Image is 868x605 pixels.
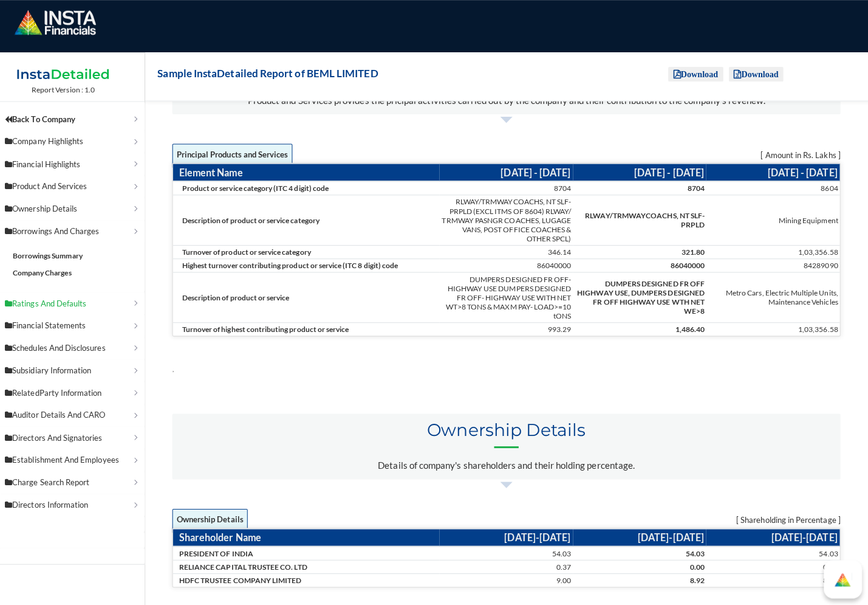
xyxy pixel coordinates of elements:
[13,62,116,85] img: InstaDetailed
[437,243,570,256] td: 346.14
[173,504,247,528] span: Ownership Details
[173,541,437,555] td: PRESIDENT OF INDIA
[702,319,834,333] td: 1,03,356.58
[173,555,437,569] td: RELIANCE CAPITAL TRUSTEE CO. LTD
[7,317,132,329] p: Financial Statements
[702,256,834,269] td: 84289090
[1,378,145,401] a: RelatedParty Information
[437,179,570,193] td: 8704
[437,541,570,555] td: 54.03
[437,524,570,542] th: [DATE]-[DATE]
[1,423,145,445] a: Directors And Signatories
[7,223,132,235] p: Borrowings And Charges
[7,384,132,396] p: RelatedParty Information
[731,507,835,523] span: [ Shareholding in Percentage ]
[437,256,570,269] td: 86040000
[702,193,834,243] td: Mining Equipment
[1,334,145,356] a: Schedules And Disclosures
[437,569,570,582] td: 9.00
[570,541,702,555] td: 54.03
[7,134,132,147] p: Company Highlights
[702,243,834,256] td: 1,03,356.58
[570,243,702,256] td: 321.80
[570,162,702,179] th: [DATE] - [DATE]
[179,416,829,449] span: Ownership Details
[1,130,145,152] a: Company Highlights
[173,319,437,333] td: Turnover of highest contributing product or service
[729,69,773,78] i: Download
[7,450,132,462] p: Establishment And Employees
[173,524,437,542] th: Shareholder Name
[1,196,145,218] a: Ownership Details
[570,193,702,243] td: RLWAY/TRMWAYCOACHS, NT SLF-PRPLD
[437,193,570,243] td: RLWAY/TRMWAYCOACHS, NT SLF-PRPLD (EXCL ITMS OF 8604) RLWAY/ TRMWAY PASNGR COACHES, LUGAGE VANS, P...
[702,569,834,582] td: 8.69
[437,162,570,179] th: [DATE] - [DATE]
[570,555,702,569] td: 0.00
[7,428,132,440] p: Directors And Signatories
[437,269,570,319] td: DUMPERS DESIGNED FR OFF- HIGHWAY USE DUMPERS DESIGNED FR OFF- HIGHWAY USE WITH NET WT>8 TONS & MA...
[1,401,145,423] a: Auditor Details And CARO
[1,312,145,334] a: Financial Statements
[7,472,132,485] p: Charge Search Report
[15,266,73,275] a: Company Charges
[15,249,84,258] a: Borrowings Summary
[1,151,145,174] a: Financial Highlights
[173,243,437,256] td: Turnover of product or service category
[7,494,132,506] p: Directors Information
[7,112,132,125] p: Back To Company
[1,218,145,241] a: Borrowings And Charges
[702,269,834,319] td: Metro Cars, Electric Multiple Units, Maintenance Vehicles
[1,445,145,468] a: Establishment And Employees
[173,142,292,166] span: Principal Products and Services
[702,179,834,193] td: 8604
[570,524,702,542] th: [DATE]-[DATE]
[1,467,145,489] a: Charge Search Report
[828,565,846,583] div: How can we help?
[1,356,145,379] a: Subsidiary Information
[828,565,846,583] img: Hc
[7,406,132,418] p: Auditor Details And CARO
[669,69,714,78] i: Download
[1,174,145,196] a: Product And Services
[437,555,570,569] td: 0.37
[7,157,132,169] p: Financial Highlights
[702,555,834,569] td: 0.00
[7,179,132,191] p: Product And Services
[7,361,132,373] p: Subsidiary Information
[13,85,116,94] td: Report Version : 1.0
[570,569,702,582] td: 8.92
[702,541,834,555] td: 54.03
[173,569,437,582] td: HDFC TRUSTEE COMPANY LIMITED
[570,179,702,193] td: 8704
[158,64,377,81] h1: Sample InstaDetailed Report of BEML LIMITED
[173,193,437,243] td: Description of product or service category
[1,489,145,512] a: Directors Information
[437,319,570,333] td: 993.29
[1,289,145,312] a: Ratings And Defaults
[173,162,437,179] th: Element Name
[7,295,132,307] p: Ratings And Defaults
[756,145,835,161] span: [ Amount in Rs. Lakhs ]
[1,107,145,130] a: Back To Company
[173,179,437,193] td: Product or service category (ITC 4 digit) code
[570,269,702,319] td: DUMPERS DESIGNED FR OFF HIGHWAY USE, DUMPERS DESIGNED FR OFF HIGHWAY USE WTH NET WE>8
[570,256,702,269] td: 86040000
[7,201,132,213] p: Ownership Details
[179,453,829,469] p: Details of company's shareholders and their holding percentage.
[570,319,702,333] td: 1,486.40
[702,524,834,542] th: [DATE]-[DATE]
[702,162,834,179] th: [DATE] - [DATE]
[173,256,437,269] td: Highest turnover contributing product or service (ITC 8 digit) code
[7,339,132,351] p: Schedules And Disclosures
[173,269,437,319] td: Description of product or service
